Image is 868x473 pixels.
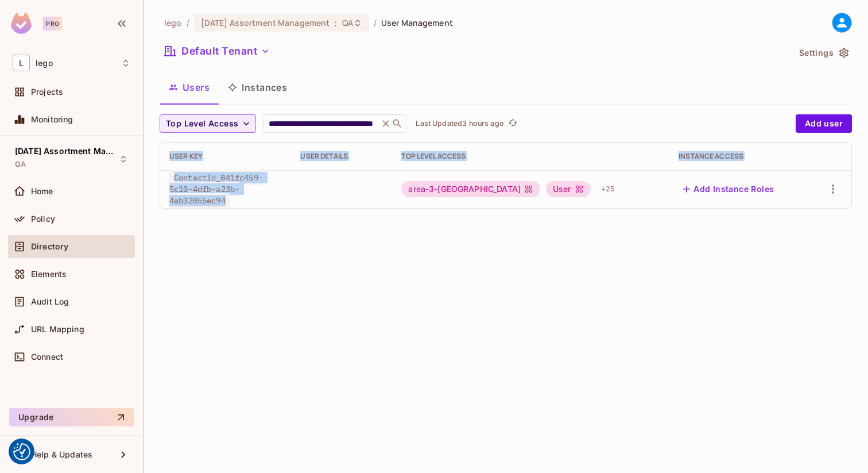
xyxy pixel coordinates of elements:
[11,13,32,34] img: SReyMgAAAABJRU5ErkJggg==
[31,270,67,279] span: Elements
[219,73,296,102] button: Instances
[31,187,53,196] span: Home
[31,325,84,334] span: URL Mapping
[13,443,30,460] img: Revisit consent button
[31,87,63,97] span: Projects
[596,180,619,198] div: + 25
[169,170,263,208] span: ContactId_841fc459-5c10-4dfb-a23b-4ab32055ec94
[31,242,68,251] span: Directory
[160,73,219,102] button: Users
[679,152,799,161] div: Instance Access
[508,118,518,129] span: refresh
[160,114,256,133] button: Top Level Access
[795,44,852,62] button: Settings
[546,181,591,197] div: User
[43,17,62,30] div: Pro
[160,42,274,60] button: Default Tenant
[342,17,353,28] span: QA
[796,114,852,133] button: Add user
[9,408,134,426] button: Upgrade
[31,115,73,124] span: Monitoring
[416,119,503,128] p: Last Updated 3 hours ago
[506,117,520,130] button: refresh
[374,17,377,28] li: /
[13,443,30,460] button: Consent Preferences
[13,55,30,71] span: L
[679,180,778,198] button: Add Instance Roles
[201,17,330,28] span: [DATE] Assortment Management
[15,147,118,156] span: [DATE] Assortment Management
[334,18,338,28] span: :
[401,152,660,161] div: Top Level Access
[169,152,282,161] div: User Key
[300,152,383,161] div: User Details
[15,160,26,169] span: QA
[31,450,92,459] span: Help & Updates
[31,352,63,362] span: Connect
[166,117,238,131] span: Top Level Access
[401,181,540,197] div: area-3-[GEOGRAPHIC_DATA]
[504,117,520,130] span: Click to refresh data
[31,214,55,224] span: Policy
[187,17,189,28] li: /
[31,297,69,306] span: Audit Log
[164,17,182,28] span: the active workspace
[36,59,53,68] span: Workspace: lego
[381,17,453,28] span: User Management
